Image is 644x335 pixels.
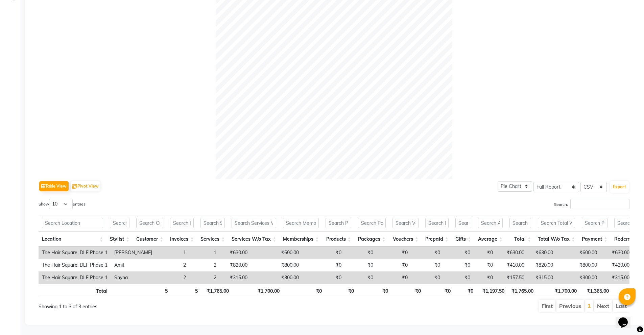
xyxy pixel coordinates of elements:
[39,181,69,191] button: Table View
[425,218,449,228] input: Search Prepaid
[156,271,189,284] td: 2
[228,232,280,246] th: Services W/o Tax: activate to sort column ascending
[39,199,86,209] label: Show entries
[454,284,477,297] th: ₹0
[39,271,111,284] td: The Hair Square, DLF Phase 1
[580,284,612,297] th: ₹1,365.00
[251,259,302,271] td: ₹800.00
[251,271,302,284] td: ₹300.00
[528,271,556,284] td: ₹315.00
[528,259,556,271] td: ₹820.00
[411,246,444,259] td: ₹0
[588,302,591,309] a: 1
[444,271,474,284] td: ₹0
[600,259,633,271] td: ₹420.00
[110,218,129,228] input: Search Stylist
[111,259,156,271] td: Amit
[189,259,220,271] td: 2
[283,284,325,297] th: ₹0
[392,218,419,228] input: Search Vouchers
[302,259,345,271] td: ₹0
[534,232,578,246] th: Total W/o Tax: activate to sort column ascending
[189,246,220,259] td: 1
[496,259,528,271] td: ₹410.00
[538,218,575,228] input: Search Total W/o Tax
[455,218,471,228] input: Search Gifts
[357,284,391,297] th: ₹0
[474,246,496,259] td: ₹0
[478,218,503,228] input: Search Average
[452,232,475,246] th: Gifts: activate to sort column ascending
[156,259,189,271] td: 2
[391,284,424,297] th: ₹0
[71,181,100,191] button: Pivot View
[377,259,411,271] td: ₹0
[528,246,556,259] td: ₹630.00
[345,246,377,259] td: ₹0
[477,284,508,297] th: ₹1,197.50
[170,218,194,228] input: Search Invoices
[345,259,377,271] td: ₹0
[200,218,225,228] input: Search Services
[554,199,629,209] label: Search:
[72,184,77,189] img: pivot.png
[556,259,600,271] td: ₹800.00
[496,246,528,259] td: ₹630.00
[280,232,322,246] th: Memberships: activate to sort column ascending
[171,284,201,297] th: 5
[325,284,357,297] th: ₹0
[556,246,600,259] td: ₹600.00
[474,271,496,284] td: ₹0
[506,232,534,246] th: Total: activate to sort column ascending
[197,232,228,246] th: Services: activate to sort column ascending
[355,232,389,246] th: Packages: activate to sort column ascending
[201,284,232,297] th: ₹1,765.00
[474,259,496,271] td: ₹0
[283,218,319,228] input: Search Memberships
[422,232,452,246] th: Prepaid: activate to sort column ascending
[345,271,377,284] td: ₹0
[106,232,133,246] th: Stylist: activate to sort column ascending
[220,246,251,259] td: ₹630.00
[49,199,73,209] select: Showentries
[556,271,600,284] td: ₹300.00
[137,284,171,297] th: 5
[358,218,386,228] input: Search Packages
[111,271,156,284] td: Shyna
[578,232,611,246] th: Payment: activate to sort column ascending
[220,259,251,271] td: ₹820.00
[326,218,351,228] input: Search Products
[133,232,167,246] th: Customer: activate to sort column ascending
[251,246,302,259] td: ₹600.00
[111,246,156,259] td: [PERSON_NAME]
[302,271,345,284] td: ₹0
[39,246,111,259] td: The Hair Square, DLF Phase 1
[509,218,531,228] input: Search Total
[411,271,444,284] td: ₹0
[220,271,251,284] td: ₹315.00
[167,232,197,246] th: Invoices: activate to sort column ascending
[508,284,537,297] th: ₹1,765.00
[377,246,411,259] td: ₹0
[232,218,276,228] input: Search Services W/o Tax
[377,271,411,284] td: ₹0
[39,232,106,246] th: Location: activate to sort column ascending
[570,199,629,209] input: Search:
[600,271,633,284] td: ₹315.00
[616,308,637,328] iframe: chat widget
[389,232,422,246] th: Vouchers: activate to sort column ascending
[444,259,474,271] td: ₹0
[537,284,580,297] th: ₹1,700.00
[39,259,111,271] td: The Hair Square, DLF Phase 1
[610,181,629,193] button: Export
[302,246,345,259] td: ₹0
[411,259,444,271] td: ₹0
[444,246,474,259] td: ₹0
[424,284,454,297] th: ₹0
[582,218,607,228] input: Search Payment
[39,284,111,297] th: Total
[322,232,354,246] th: Products: activate to sort column ascending
[39,299,279,310] div: Showing 1 to 3 of 3 entries
[156,246,189,259] td: 1
[496,271,528,284] td: ₹157.50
